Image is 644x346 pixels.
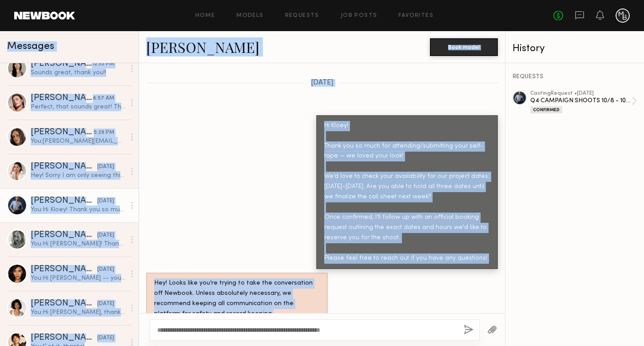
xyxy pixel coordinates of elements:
[31,171,125,180] div: Hey! Sorry I am only seeing this now. I am definitely interested. Is the shoot a few days?
[93,94,114,103] div: 8:57 AM
[31,197,97,205] div: [PERSON_NAME]
[31,240,125,248] div: You: Hi [PERSON_NAME]! Thank you so much for submitting your self-tape — we loved your look! We’d...
[31,299,97,308] div: [PERSON_NAME]
[97,266,114,274] div: [DATE]
[513,74,637,80] div: REQUESTS
[530,97,632,105] div: Q4 CAMPAIGN SHOOTS 10/8 - 10/10
[31,103,125,111] div: Perfect, that sounds great! Thanks 😊
[31,308,125,317] div: You: Hi [PERSON_NAME], thank you for the update. We will send the tape over to our casting team a...
[31,68,125,77] div: Sounds great, thank you!!
[530,106,562,113] div: Confirmed
[513,44,637,54] div: History
[31,60,92,68] div: [PERSON_NAME]
[31,137,125,145] div: You: [PERSON_NAME][EMAIL_ADDRESS][DOMAIN_NAME] is great
[31,205,125,214] div: You: Hi Kloey! Thank you so much for attending/submitting your self-tape — we loved your look! We...
[31,128,94,137] div: [PERSON_NAME]
[324,121,490,264] div: Hi Kloey! Thank you so much for attending/submitting your self-tape — we loved your look! We’d lo...
[31,334,97,342] div: [PERSON_NAME]
[530,91,637,113] a: castingRequest •[DATE]Q4 CAMPAIGN SHOOTS 10/8 - 10/10Confirmed
[31,265,97,274] div: [PERSON_NAME]
[97,300,114,308] div: [DATE]
[92,60,114,68] div: 12:35 PM
[31,231,97,240] div: [PERSON_NAME]
[236,13,263,19] a: Models
[7,41,54,52] span: Messages
[530,91,632,97] div: casting Request • [DATE]
[398,13,433,19] a: Favorites
[31,274,125,282] div: You: Hi [PERSON_NAME] -- you can send a self-tape to [PERSON_NAME][EMAIL_ADDRESS][DOMAIN_NAME].
[154,278,320,319] div: Hey! Looks like you’re trying to take the conversation off Newbook. Unless absolutely necessary, ...
[97,163,114,171] div: [DATE]
[146,37,259,56] a: [PERSON_NAME]
[430,38,498,56] button: Book model
[31,94,93,103] div: [PERSON_NAME]
[97,334,114,342] div: [DATE]
[94,129,114,137] div: 5:29 PM
[195,13,215,19] a: Home
[97,231,114,240] div: [DATE]
[97,197,114,205] div: [DATE]
[311,79,334,87] span: [DATE]
[31,162,97,171] div: [PERSON_NAME]
[285,13,319,19] a: Requests
[430,43,498,50] a: Book model
[341,13,378,19] a: Job Posts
